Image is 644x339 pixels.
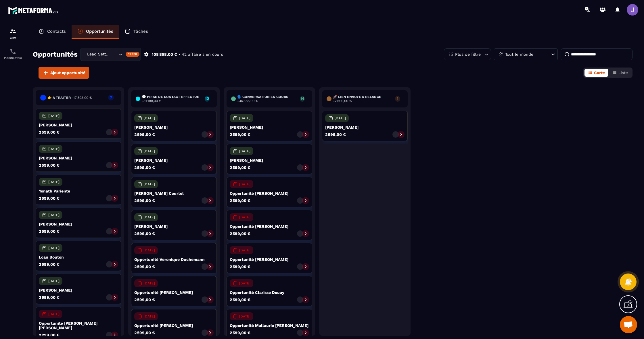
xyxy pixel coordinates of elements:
p: 2 299,00 € [39,333,60,337]
p: [PERSON_NAME] [39,123,118,127]
div: Créer [126,52,140,57]
span: 2 599,00 € [335,99,352,103]
p: 2 599,00 € [39,163,60,167]
p: Contacts [47,29,66,34]
p: [DATE] [48,147,60,151]
span: Ajout opportunité [50,70,85,76]
p: 2 599,00 € [134,132,155,136]
p: [DATE] [144,182,155,186]
p: Opportunité [PERSON_NAME] [134,290,214,295]
p: [DATE] [239,248,250,252]
p: Opportunités [86,29,113,34]
p: [PERSON_NAME] [39,222,118,226]
p: [PERSON_NAME] Courtel [134,191,214,196]
h6: 💬 Prise de contact effectué - [142,95,202,103]
p: [DATE] [144,314,155,318]
p: 1 [395,97,400,101]
p: 2 599,00 € [230,265,250,269]
a: Contacts [33,25,72,39]
p: [DATE] [144,116,155,120]
a: formationformationCRM [1,24,24,44]
h6: 👉 A traiter - [47,96,92,100]
p: [DATE] [48,180,60,184]
div: Ouvrir le chat [620,316,637,333]
span: 36 386,00 € [239,99,258,103]
p: [DATE] [239,116,250,120]
p: Plus de filtre [455,52,481,56]
p: Opportunité [PERSON_NAME] [134,323,214,328]
span: 17 893,00 € [73,96,92,100]
p: [DATE] [239,182,250,186]
p: 2 599,00 € [325,132,346,136]
p: [DATE] [239,314,250,318]
span: Liste [618,70,628,75]
p: [PERSON_NAME] [39,288,118,292]
p: 42 affaire s en cours [182,52,223,57]
p: 2 599,00 € [134,199,155,203]
p: 2 599,00 € [230,199,250,203]
img: formation [9,28,16,35]
button: Liste [609,69,631,77]
p: 2 599,00 € [230,132,250,136]
div: Search for option [80,48,141,61]
p: 2 599,00 € [230,165,250,169]
p: 2 599,00 € [134,265,155,269]
span: Carte [594,70,605,75]
p: 2 599,00 € [230,298,250,302]
p: Opportunité Mallaurie [PERSON_NAME] [230,323,309,328]
p: [DATE] [48,279,60,283]
p: Opportunité [PERSON_NAME] [230,224,309,229]
p: 14 [300,97,305,101]
p: [DATE] [48,213,60,217]
p: [DATE] [239,281,250,285]
p: 2 599,00 € [39,229,60,233]
p: [PERSON_NAME] [134,158,214,163]
h6: 🚀 Lien envoyé & Relance - [333,95,392,103]
p: 2 599,00 € [230,232,250,236]
img: logo [8,5,60,16]
p: 2 599,00 € [134,298,155,302]
p: [DATE] [48,312,60,316]
p: 108 858,00 € [152,52,177,57]
p: 2 599,00 € [39,196,60,200]
p: [PERSON_NAME] [39,156,118,160]
img: scheduler [9,48,16,55]
span: Lead Setting [86,51,111,57]
p: [DATE] [239,149,250,153]
p: Opportunité [PERSON_NAME] [PERSON_NAME] [39,321,118,330]
button: Ajout opportunité [39,67,89,79]
span: 31 188,00 € [143,99,161,103]
h2: Opportunités [33,49,78,60]
p: • [179,52,180,57]
p: 2 599,00 € [230,331,250,335]
h6: 🗣️ Conversation en cours - [237,95,297,103]
p: [DATE] [48,114,60,118]
p: [PERSON_NAME] [230,158,309,163]
p: [PERSON_NAME] [134,125,214,130]
button: Carte [584,69,608,77]
p: [DATE] [48,246,60,250]
input: Search for option [111,51,117,57]
p: 2 599,00 € [134,232,155,236]
p: Opportunité Clarisse Douay [230,290,309,295]
p: Yonath Pariente [39,189,118,193]
p: 2 599,00 € [134,165,155,169]
p: [DATE] [144,248,155,252]
p: Opportunité [PERSON_NAME] [230,191,309,196]
p: 7 [108,95,114,99]
p: Tout le monde [505,52,533,56]
p: [DATE] [144,215,155,219]
p: [PERSON_NAME] [325,125,405,130]
a: Opportunités [72,25,119,39]
p: 2 599,00 € [39,130,60,134]
p: [DATE] [239,215,250,219]
p: Planificateur [1,56,24,59]
p: 2 599,00 € [39,262,60,266]
p: [DATE] [335,116,346,120]
p: Loan Bouton [39,255,118,259]
p: 2 599,00 € [39,295,60,299]
p: CRM [1,36,24,39]
p: [DATE] [144,149,155,153]
p: [PERSON_NAME] [134,224,214,229]
p: 2 599,00 € [134,331,155,335]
